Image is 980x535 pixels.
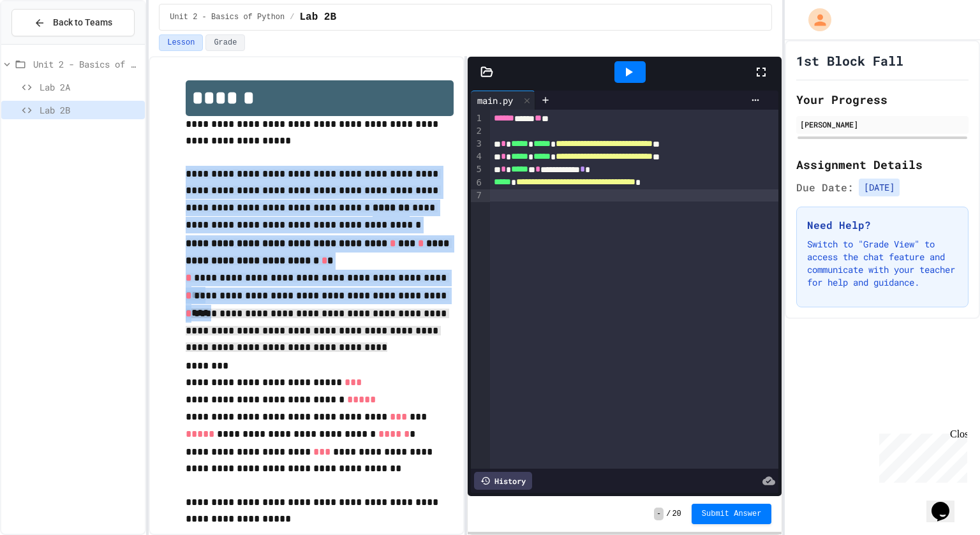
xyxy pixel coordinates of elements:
span: 20 [672,509,681,519]
span: Unit 2 - Basics of Python [170,12,285,22]
div: 6 [471,177,484,189]
iframe: chat widget [874,429,967,483]
div: 5 [471,163,484,176]
div: My Account [795,5,835,34]
iframe: chat widget [926,484,967,522]
div: main.py [471,91,535,110]
p: Switch to "Grade View" to access the chat feature and communicate with your teacher for help and ... [807,238,958,289]
div: 7 [471,189,484,202]
span: Lab 2B [40,103,140,117]
div: 4 [471,150,484,163]
h2: Assignment Details [796,156,969,173]
button: Back to Teams [11,9,135,36]
div: 2 [471,125,484,138]
div: 3 [471,138,484,150]
button: Lesson [159,34,203,51]
div: Chat with us now!Close [5,5,88,81]
span: / [290,12,294,22]
span: Due Date: [796,180,854,195]
button: Grade [205,34,245,51]
div: main.py [471,94,519,107]
span: [DATE] [859,179,900,196]
span: Lab 2B [299,10,336,25]
h2: Your Progress [796,91,969,108]
span: / [666,509,671,519]
button: Submit Answer [692,504,772,524]
span: - [654,508,664,520]
h1: 1st Block Fall [796,52,903,70]
span: Lab 2A [40,80,140,94]
div: [PERSON_NAME] [800,119,965,130]
h3: Need Help? [807,217,958,233]
span: Submit Answer [702,509,762,519]
div: History [474,472,532,490]
div: 1 [471,112,484,125]
span: Unit 2 - Basics of Python [33,57,140,71]
span: Back to Teams [53,16,112,29]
